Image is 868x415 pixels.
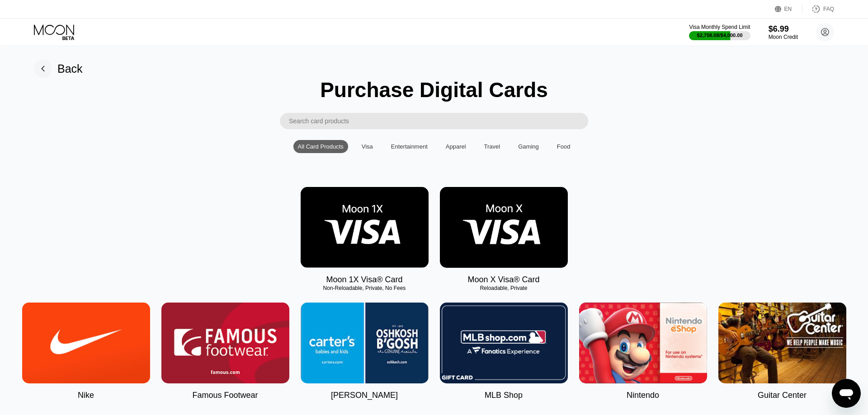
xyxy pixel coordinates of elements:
[441,140,471,153] div: Apparel
[192,391,258,400] div: Famous Footwear
[480,140,505,153] div: Travel
[832,379,861,408] iframe: Mesajlaşma penceresini başlatma düğmesi
[823,6,834,12] div: FAQ
[518,143,539,150] div: Gaming
[301,285,429,291] div: Non-Reloadable, Private, No Fees
[557,143,571,150] div: Food
[289,113,588,129] input: Search card products
[784,6,792,12] div: EN
[440,285,568,291] div: Reloadable, Private
[326,275,402,284] div: Moon 1X Visa® Card
[697,33,743,38] div: $2,708.08 / $4,000.00
[485,391,523,400] div: MLB Shop
[514,140,543,153] div: Gaming
[627,391,659,400] div: Nintendo
[293,140,348,153] div: All Card Products
[769,34,798,40] div: Moon Credit
[78,391,94,400] div: Nike
[387,140,432,153] div: Entertainment
[689,24,750,40] div: Visa Monthly Spend Limit$2,708.08/$4,000.00
[391,143,428,150] div: Entertainment
[57,62,83,75] div: Back
[320,78,548,102] div: Purchase Digital Cards
[357,140,377,153] div: Visa
[362,143,373,150] div: Visa
[34,60,83,78] div: Back
[802,5,834,14] div: FAQ
[552,140,575,153] div: Food
[331,391,398,400] div: [PERSON_NAME]
[446,143,466,150] div: Apparel
[467,275,539,284] div: Moon X Visa® Card
[769,24,798,34] div: $6.99
[689,24,750,30] div: Visa Monthly Spend Limit
[775,5,802,14] div: EN
[298,143,344,150] div: All Card Products
[769,24,798,40] div: $6.99Moon Credit
[484,143,500,150] div: Travel
[758,391,807,400] div: Guitar Center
